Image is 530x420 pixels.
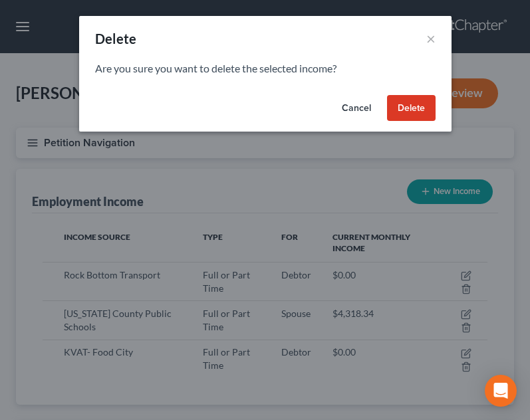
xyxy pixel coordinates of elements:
div: Open Intercom Messenger [485,375,517,407]
button: Delete [387,95,436,122]
button: × [426,31,436,47]
p: Are you sure you want to delete the selected income? [95,61,436,76]
button: Cancel [331,95,382,122]
div: Delete [95,29,137,48]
